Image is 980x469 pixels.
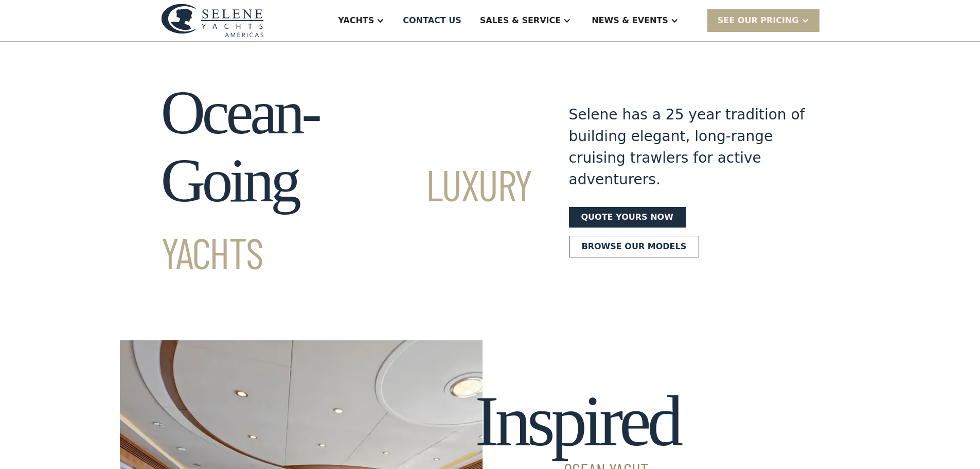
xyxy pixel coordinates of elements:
[592,14,668,27] div: News & EVENTS
[161,4,264,37] img: logo
[569,236,700,257] a: Browse our models
[161,158,532,278] span: Luxury Yachts
[707,9,819,31] div: SEE Our Pricing
[403,14,461,27] div: Contact US
[480,14,561,27] div: Sales & Service
[161,79,532,283] h1: Ocean-Going
[569,207,686,228] a: Quote yours now
[338,14,374,27] div: Yachts
[569,104,806,190] div: Selene has a 25 year tradition of building elegant, long-range cruising trawlers for active adven...
[718,14,799,27] div: SEE Our Pricing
